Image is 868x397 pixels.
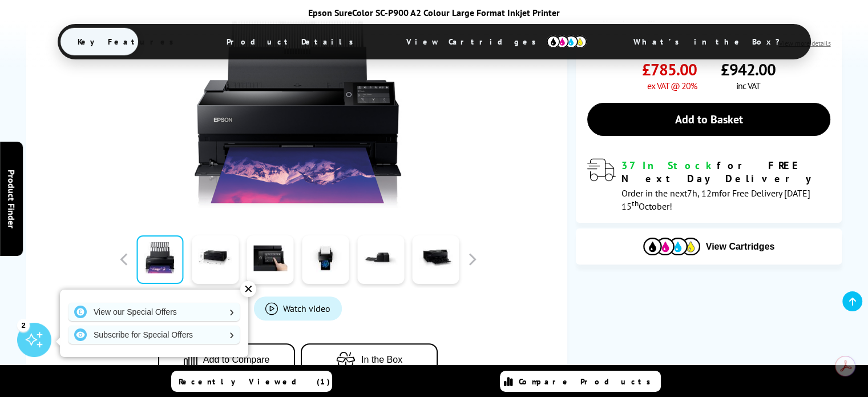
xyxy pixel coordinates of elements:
span: 7h, 12m [687,187,719,199]
div: modal_delivery [587,159,831,211]
div: 2 [17,319,30,331]
span: What’s in the Box? [616,28,808,55]
button: In the Box [301,343,438,376]
span: Key Features [60,28,197,55]
a: View our Special Offers [68,303,240,321]
span: ex VAT @ 20% [647,80,697,91]
a: Recently Viewed (1) [171,371,332,392]
span: In the Box [361,355,402,365]
span: Compare Products [519,376,657,387]
button: View Cartridges [584,237,834,256]
span: Order in the next for Free Delivery [DATE] 15 October! [621,187,810,212]
button: Add to Compare [158,343,295,376]
a: Add to Basket [587,103,831,136]
span: Product Details [209,28,377,55]
span: £942.00 [721,59,776,80]
span: £785.00 [642,59,697,80]
a: Compare Products [500,371,661,392]
span: Watch video [283,303,330,314]
a: Subscribe for Special Offers [68,326,240,344]
span: 37 In Stock [621,159,717,172]
span: View Cartridges [706,242,775,252]
div: Epson SureColor SC-P900 A2 Colour Large Format Inkjet Printer [35,7,834,18]
div: for FREE Next Day Delivery [621,159,831,185]
img: Cartridges [643,238,700,255]
div: ✕ [240,281,256,297]
img: cmyk-icon.svg [547,35,587,48]
span: View Cartridges [389,27,604,57]
span: inc VAT [736,80,760,91]
span: Product Finder [6,169,17,228]
span: Add to Compare [203,355,270,365]
a: Product_All_Videos [254,296,342,320]
sup: th [632,198,639,208]
span: Recently Viewed (1) [179,376,330,387]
